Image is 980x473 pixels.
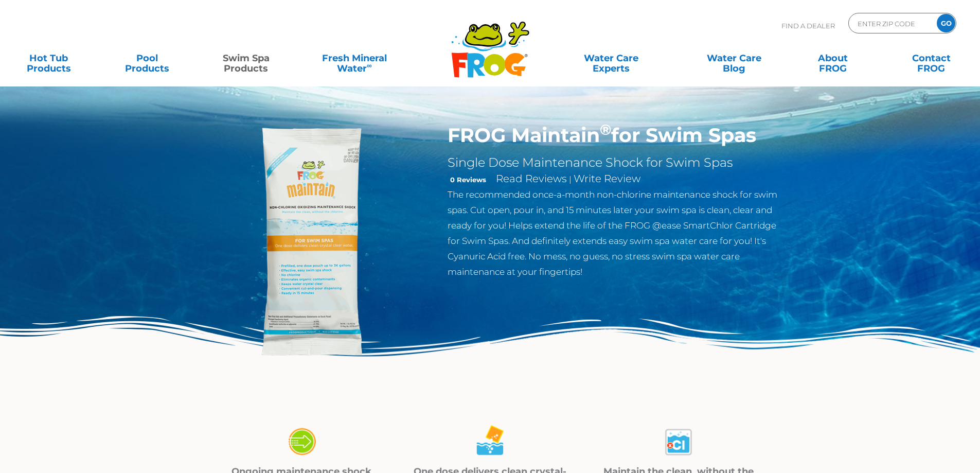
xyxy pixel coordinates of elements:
a: AboutFROG [794,48,871,68]
img: maintain_4-03 [661,424,697,460]
img: maintain_4-02 [472,424,508,460]
input: GO [937,14,955,32]
a: Water CareExperts [549,48,673,68]
a: Write Review [574,172,640,185]
sup: ® [600,120,611,138]
h2: Single Dose Maintenance Shock for Swim Spas [448,155,783,170]
span: | [569,174,572,184]
img: maintain_4-01 [283,424,319,460]
a: Fresh MineralWater∞ [306,48,402,68]
a: PoolProducts [109,48,186,68]
sup: ∞ [367,61,372,69]
p: Find A Dealer [781,13,835,39]
p: The recommended once-a-month non-chlorine maintenance shock for swim spas. Cut open, pour in, and... [448,187,783,279]
a: ContactFROG [893,48,970,68]
a: Swim SpaProducts [208,48,284,68]
h1: FROG Maintain for Swim Spas [448,124,783,147]
strong: 0 Reviews [450,176,486,184]
a: Hot TubProducts [10,48,87,68]
a: Water CareBlog [696,48,772,68]
input: Zip Code Form [857,16,926,31]
a: Read Reviews [496,172,567,185]
img: ss-maintain-hero.png [197,124,433,359]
